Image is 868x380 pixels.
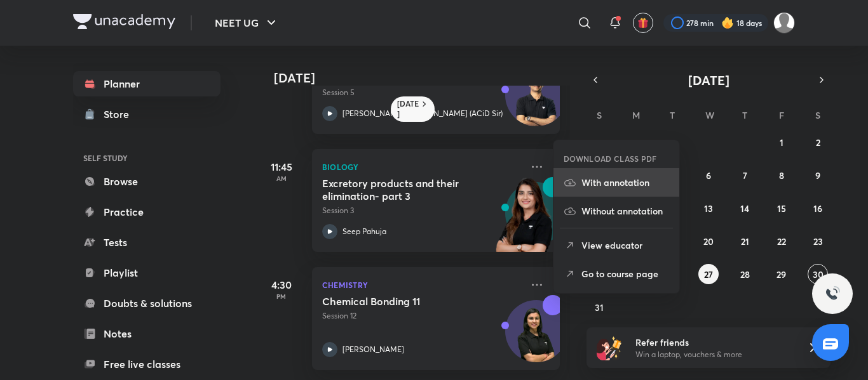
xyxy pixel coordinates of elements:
abbr: August 1, 2025 [780,136,783,148]
button: August 30, 2025 [808,264,828,284]
a: Store [73,102,220,127]
button: [DATE] [604,71,813,89]
button: August 15, 2025 [771,198,792,218]
abbr: August 8, 2025 [779,169,784,181]
abbr: August 13, 2025 [704,202,713,214]
abbr: Friday [779,109,784,121]
span: [DATE] [688,72,729,89]
p: PM [256,292,307,300]
img: ttu [825,286,840,301]
h6: DOWNLOAD CLASS PDF [564,153,657,164]
img: streak [721,16,734,29]
abbr: August 16, 2025 [813,202,822,214]
button: August 9, 2025 [808,165,828,185]
button: August 20, 2025 [698,231,719,251]
a: Company Logo [73,14,175,32]
p: [PERSON_NAME] [PERSON_NAME] (ACiD Sir) [342,108,503,119]
button: August 6, 2025 [698,165,719,185]
img: avatar [637,17,649,29]
abbr: August 14, 2025 [740,202,749,214]
button: August 21, 2025 [735,231,755,251]
button: NEET UG [207,10,287,36]
abbr: August 29, 2025 [776,268,786,280]
button: August 27, 2025 [698,264,719,284]
button: August 28, 2025 [735,264,755,284]
p: Win a laptop, vouchers & more [635,349,792,360]
p: View educator [581,239,669,252]
img: Company Logo [73,14,175,29]
abbr: August 21, 2025 [741,235,749,247]
a: Tests [73,230,220,255]
p: Session 5 [322,87,522,98]
div: Store [104,107,137,122]
button: August 1, 2025 [771,132,792,152]
abbr: Tuesday [670,109,675,121]
h4: [DATE] [274,70,573,86]
p: Seep Pahuja [342,226,386,237]
a: Notes [73,321,220,346]
img: Avatar [506,307,567,368]
button: avatar [633,13,653,33]
button: August 22, 2025 [771,231,792,251]
button: August 31, 2025 [589,297,609,317]
abbr: August 15, 2025 [777,202,786,214]
p: Go to course page [581,267,669,280]
p: Biology [322,159,522,174]
abbr: August 7, 2025 [743,169,747,181]
img: unacademy [490,177,560,265]
a: Practice [73,199,220,225]
abbr: August 20, 2025 [703,235,714,247]
abbr: August 22, 2025 [777,235,786,247]
abbr: Saturday [815,109,820,121]
p: With annotation [581,176,669,189]
a: Free live classes [73,351,220,377]
button: August 23, 2025 [808,231,828,251]
h6: Refer friends [635,336,792,349]
p: Chemistry [322,277,522,292]
h5: 11:45 [256,159,307,174]
h6: [DATE] [397,99,419,119]
p: [PERSON_NAME] [342,344,404,355]
button: August 13, 2025 [698,198,719,218]
button: August 29, 2025 [771,264,792,284]
img: Amisha Rani [773,12,795,34]
abbr: August 31, 2025 [595,301,604,313]
abbr: Sunday [597,109,602,121]
h5: Excretory products and their elimination- part 3 [322,177,480,202]
abbr: Monday [632,109,640,121]
abbr: Thursday [742,109,747,121]
abbr: August 2, 2025 [816,136,820,148]
button: August 8, 2025 [771,165,792,185]
abbr: Wednesday [705,109,714,121]
button: August 2, 2025 [808,132,828,152]
a: Planner [73,71,220,96]
a: Doubts & solutions [73,291,220,316]
img: referral [597,335,622,360]
button: August 7, 2025 [735,165,755,185]
button: August 16, 2025 [808,198,828,218]
img: Avatar [506,71,567,132]
abbr: August 27, 2025 [704,268,713,280]
abbr: August 6, 2025 [706,169,711,181]
button: August 14, 2025 [735,198,755,218]
p: Session 12 [322,310,522,322]
p: Session 3 [322,205,522,216]
abbr: August 28, 2025 [740,268,750,280]
p: AM [256,174,307,182]
p: Without annotation [581,204,669,218]
a: Browse [73,169,220,194]
abbr: August 30, 2025 [813,268,824,280]
abbr: August 23, 2025 [813,235,823,247]
h6: SELF STUDY [73,147,220,169]
h5: Chemical Bonding 11 [322,295,480,308]
abbr: August 9, 2025 [815,169,820,181]
a: Playlist [73,260,220,285]
h5: 4:30 [256,277,307,292]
